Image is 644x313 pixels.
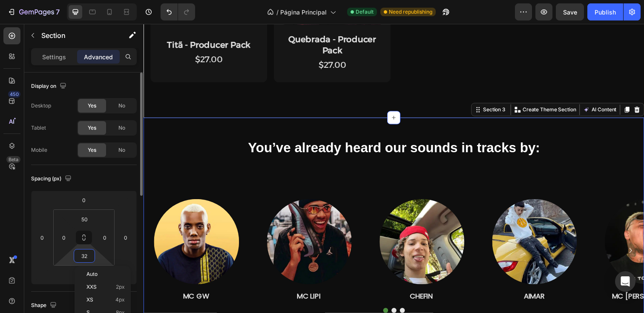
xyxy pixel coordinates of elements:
[98,231,111,244] input: 0px
[253,290,258,295] button: Dot
[41,30,111,41] p: Section
[56,7,60,17] p: 7
[447,82,485,93] button: AI Content
[491,224,504,238] button: Carousel Next Arrow
[106,119,405,134] strong: You’ve already heard our sounds in tracks by:
[31,102,51,110] div: Desktop
[6,156,20,163] div: Beta
[86,297,93,303] span: XS
[389,8,432,16] span: Need republishing
[31,81,68,92] div: Display on
[388,272,410,283] strong: AIMAR
[161,3,195,20] div: Undo/Redo
[356,8,374,16] span: Default
[36,231,49,244] input: 0
[118,146,125,154] span: No
[345,84,371,91] div: Section 3
[88,124,96,132] span: Yes
[76,249,93,262] input: 2xl
[178,33,207,50] div: $27.00
[272,272,296,283] strong: CHEFIN
[471,179,558,265] img: gempages_574746716234842980-dce78f73-29a4-45f9-8223-3d5d6c0d429d.webp
[118,124,125,132] span: No
[84,52,113,61] p: Advanced
[86,284,97,290] span: XXS
[615,271,635,292] div: Open Intercom Messenger
[57,231,70,244] input: 0px
[88,146,96,154] span: Yes
[387,84,442,91] p: Create Theme Section
[115,297,125,303] span: 4px
[244,290,250,295] button: Dot
[86,271,98,277] span: Auto
[119,231,132,244] input: 0
[88,102,96,110] span: Yes
[563,9,577,16] span: Save
[595,8,616,17] div: Publish
[478,272,550,283] strong: MC [PERSON_NAME]
[262,290,267,295] button: Dot
[280,8,327,17] span: Página Principal
[42,52,66,61] p: Settings
[241,179,328,265] img: gempages_574746716234842980-0d9a54fe-2d57-46a9-9ec6-59ca4d63aecd.webp
[116,284,125,290] span: 2px
[40,272,67,283] strong: MC GW
[587,3,623,20] button: Publish
[31,146,47,154] div: Mobile
[31,173,73,185] div: Spacing (px)
[8,91,20,98] div: 450
[157,272,181,283] strong: MC LIPI
[31,300,58,311] div: Shape
[11,179,97,265] img: gempages_574746716234842980-bf5da60d-4f7f-4cb9-abdb-9bba33c7574e.webp
[144,24,644,313] iframe: Design area
[76,213,93,226] input: 50px
[3,3,63,20] button: 7
[276,8,279,17] span: /
[356,179,443,265] img: gempages_574746716234842980-6bdee942-ec37-4969-b9fe-5dc18f54e548.webp
[118,102,125,110] span: No
[75,194,92,206] input: 0
[126,179,213,265] img: gempages_574746716234842980-66b19da9-876d-4bca-b297-b68de449ff6f.webp
[31,124,46,132] div: Tablet
[556,3,584,20] button: Save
